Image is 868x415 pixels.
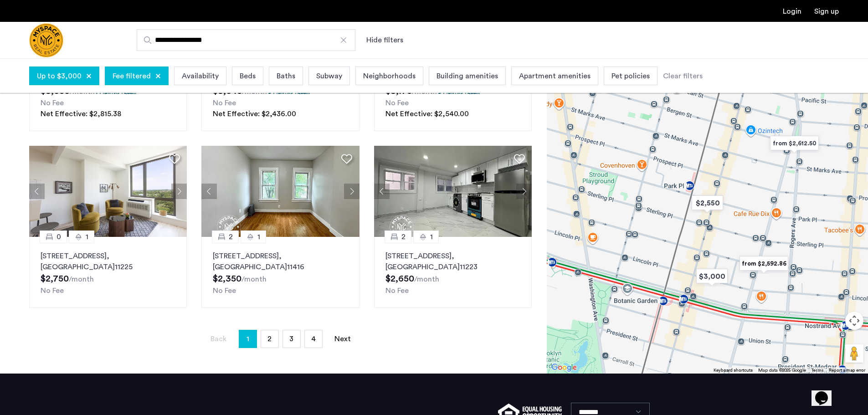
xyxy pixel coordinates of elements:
span: Net Effective: $2,540.00 [385,110,469,118]
span: Beds [240,71,256,82]
span: 1 [430,231,433,242]
div: from $2,612.50 [766,133,822,154]
sub: /month [241,276,267,283]
span: Neighborhoods [363,71,416,82]
p: [STREET_ADDRESS] 11416 [213,251,348,272]
span: No Fee [385,287,409,294]
a: Terms (opens in new tab) [812,367,823,374]
span: Availability [182,71,219,82]
span: Back [211,335,226,343]
div: Clear filters [663,71,703,82]
span: 1 [257,231,260,242]
a: 21[STREET_ADDRESS], [GEOGRAPHIC_DATA]11416No Fee [201,237,359,308]
span: No Fee [385,99,409,107]
img: Google [549,362,579,374]
span: Fee filtered [113,71,151,82]
button: Previous apartment [374,184,390,199]
input: Apartment Search [137,29,355,51]
div: from $2,592.86 [736,253,792,274]
span: 3 [289,335,293,343]
button: Drag Pegman onto the map to open Street View [845,344,863,363]
span: Baths [277,71,295,82]
sub: /month [69,276,94,283]
span: Up to $3,000 [37,71,82,82]
a: Registration [814,8,839,15]
a: Next [334,330,352,348]
img: 22_638155707032964427.jpeg [29,146,187,237]
button: Show or hide filters [366,35,403,46]
span: 2 [267,335,272,343]
p: [STREET_ADDRESS] 11225 [41,251,175,272]
span: $2,650 [385,274,414,283]
div: $2,550 [688,193,727,213]
span: 1 [247,332,249,346]
button: Map camera controls [845,312,863,330]
a: Report a map error [829,367,865,374]
span: No Fee [41,99,64,107]
span: Pet policies [611,71,650,82]
button: Next apartment [516,184,532,199]
span: No Fee [213,99,236,107]
img: 8515455b-be52-4141-8a40-4c35d33cf98b_638870814355856179.jpeg [201,146,360,237]
button: Keyboard shortcuts [714,367,753,374]
sub: /month [414,276,439,283]
span: 0 [56,231,61,242]
a: Open this area in Google Maps (opens a new window) [549,362,579,374]
img: a8b926f1-9a91-4e5e-b036-feb4fe78ee5d_638870589958476599.jpeg [374,146,532,237]
img: logo [29,23,63,57]
button: Next apartment [171,184,187,199]
span: Subway [316,71,342,82]
p: [STREET_ADDRESS] 11223 [385,251,520,272]
span: Net Effective: $2,436.00 [213,110,296,118]
nav: Pagination [29,330,532,348]
span: No Fee [213,287,236,294]
span: Net Effective: $2,815.38 [41,110,121,118]
span: 2 [229,231,233,242]
span: 1 [86,231,88,242]
span: $2,350 [213,274,241,283]
a: Login [783,8,801,15]
span: 2 [401,231,406,242]
a: 21[STREET_ADDRESS], [GEOGRAPHIC_DATA]11223No Fee [374,237,532,308]
span: Apartment amenities [519,71,591,82]
button: Previous apartment [29,184,45,199]
button: Next apartment [344,184,360,199]
span: Building amenities [437,71,498,82]
button: Previous apartment [201,184,217,199]
a: 01[STREET_ADDRESS], [GEOGRAPHIC_DATA]11225No Fee [29,237,187,308]
iframe: chat widget [812,379,841,406]
span: No Fee [41,287,64,294]
div: $3,000 [693,266,731,287]
span: Map data ©2025 Google [758,368,806,373]
span: 4 [311,335,316,343]
a: Cazamio Logo [29,23,63,57]
span: $2,750 [41,274,69,283]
